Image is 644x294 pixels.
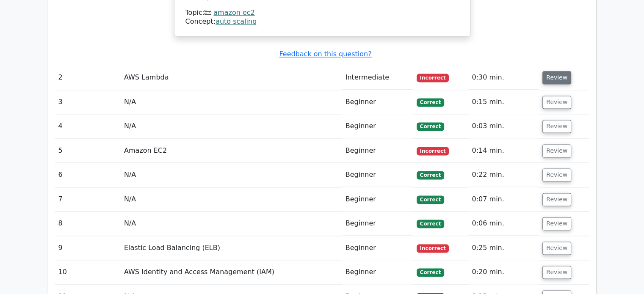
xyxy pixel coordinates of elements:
td: Intermediate [342,66,413,90]
td: Amazon EC2 [121,139,342,163]
a: auto scaling [216,17,257,25]
td: 0:03 min. [468,114,539,138]
span: Correct [417,171,444,179]
span: Incorrect [417,147,449,155]
button: Review [542,193,571,206]
td: AWS Identity and Access Management (IAM) [121,260,342,284]
td: 5 [55,139,121,163]
td: Beginner [342,187,413,212]
td: Beginner [342,114,413,138]
td: 0:30 min. [468,66,539,90]
span: Correct [417,195,444,204]
span: Incorrect [417,74,449,82]
td: N/A [121,163,342,187]
div: Concept: [185,17,459,26]
td: 0:06 min. [468,212,539,236]
td: Beginner [342,212,413,236]
button: Review [542,71,571,84]
button: Review [542,266,571,279]
td: Beginner [342,90,413,114]
td: 10 [55,260,121,284]
td: 0:14 min. [468,139,539,163]
button: Review [542,242,571,255]
a: amazon ec2 [213,8,254,16]
td: N/A [121,187,342,212]
td: Beginner [342,163,413,187]
td: Beginner [342,260,413,284]
span: Correct [417,220,444,228]
button: Review [542,217,571,230]
td: 0:25 min. [468,236,539,260]
td: 0:15 min. [468,90,539,114]
span: Correct [417,98,444,107]
td: Beginner [342,139,413,163]
td: AWS Lambda [121,66,342,90]
td: 4 [55,114,121,138]
span: Correct [417,122,444,131]
td: Beginner [342,236,413,260]
button: Review [542,144,571,157]
div: Topic: [185,8,459,17]
td: 0:20 min. [468,260,539,284]
td: 7 [55,187,121,212]
td: 0:07 min. [468,187,539,212]
td: Elastic Load Balancing (ELB) [121,236,342,260]
td: 8 [55,212,121,236]
span: Correct [417,268,444,277]
td: N/A [121,90,342,114]
td: N/A [121,114,342,138]
td: 9 [55,236,121,260]
span: Incorrect [417,244,449,253]
td: 6 [55,163,121,187]
a: Feedback on this question? [279,50,371,58]
td: N/A [121,212,342,236]
td: 3 [55,90,121,114]
button: Review [542,168,571,181]
button: Review [542,120,571,133]
button: Review [542,96,571,109]
td: 0:22 min. [468,163,539,187]
td: 2 [55,66,121,90]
